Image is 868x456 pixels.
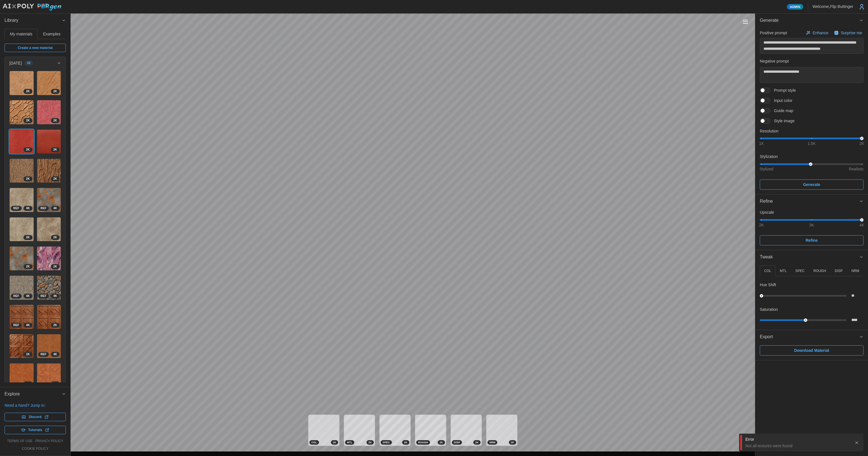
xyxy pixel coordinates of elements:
[418,440,428,444] span: ROUGH
[475,440,479,444] span: 2 K
[760,209,863,215] p: Upscale
[5,14,62,27] span: Library
[760,58,863,64] p: Negative prompt
[755,250,868,264] button: Tweak
[26,382,30,386] span: 2 K
[10,159,34,183] img: TRVbSWSFs3jO2GRxh9al
[37,100,61,124] img: F8ubgdHma3CDYG0OG6ZO
[7,439,32,444] a: terms of use
[755,330,868,344] button: Export
[53,206,57,211] span: 4 K
[404,440,407,444] span: 2 K
[383,440,390,444] span: SPEC
[53,177,57,181] span: 2 K
[760,154,863,159] p: Stylization
[790,4,800,9] span: Admin
[780,269,787,273] p: MTL
[53,147,57,152] span: 2 K
[311,440,317,444] span: COL
[10,305,34,329] img: LjF4qMZlDbWIZImmZYDm
[771,98,792,103] span: Input color
[37,275,61,300] a: QdM1NSej4XSEeEDR3TYK4KREF
[755,208,868,250] div: Refine
[755,344,868,360] div: Export
[347,440,352,444] span: MTL
[5,413,66,421] a: Discord
[13,323,19,327] span: REF
[10,32,32,36] span: My materials
[41,206,47,211] span: REF
[771,87,796,93] span: Prompt style
[10,71,34,95] img: 4EJlQoxbPuoEh1nsiv4u
[771,108,793,114] span: Guide map
[10,188,34,212] img: NoXXkcS62D0hYHNWvqqj
[794,346,829,355] span: Download Material
[43,32,60,36] span: Examples
[26,294,30,298] span: 4 K
[760,30,787,36] p: Positive prompt
[37,71,61,95] img: lTcp35aJEbptz3zh9zBy
[833,29,863,37] button: Surprise me
[37,246,61,271] a: Qi8SvsHuH6Akc2OrRUcd2K
[37,334,61,359] a: bFOtMTwZHpSjwkN7sLKp4KREF
[795,269,805,273] p: SPEC
[18,44,53,52] span: Create a new material
[489,440,495,444] span: NRM
[37,217,61,242] a: yjnwXKq0YSkCxrASlfmA2K
[333,440,336,444] span: 2 K
[37,159,61,183] a: MvShXRJMjchooPZrsbX42K
[5,403,66,408] p: Need a hand? Jump in:
[28,426,42,434] span: Tutorials
[26,118,30,123] span: 2 K
[53,235,57,240] span: 2 K
[841,30,863,36] p: Surprise me
[806,236,818,245] span: Refine
[804,29,830,37] button: Enhance
[13,206,19,211] span: REF
[9,100,34,125] a: WOQuf6twyuyS8AQ6ESEk2K
[755,264,868,330] div: Tweak
[760,307,778,312] p: Saturation
[10,100,34,124] img: WOQuf6twyuyS8AQ6ESEk
[53,352,57,357] span: 4 K
[454,440,460,444] span: DISP
[755,194,868,208] button: Refine
[53,264,57,269] span: 2 K
[760,128,863,134] p: Resolution
[26,147,30,152] span: 2 K
[29,413,42,421] span: Discord
[37,217,61,241] img: yjnwXKq0YSkCxrASlfmA
[5,57,66,69] button: [DATE]32
[9,159,34,183] a: TRVbSWSFs3jO2GRxh9al2K
[10,276,34,300] img: ykVEHatxSfwstwjZ0Npk
[26,177,30,181] span: 2 K
[37,363,61,388] a: Ouue0wpyVh3bOFq79mkQ2K
[440,440,443,444] span: 2 K
[803,180,820,189] span: Generate
[27,61,31,65] span: 32
[9,275,34,300] a: ykVEHatxSfwstwjZ0Npk4KREF
[760,179,863,190] button: Generate
[741,18,749,26] button: Toggle viewport controls
[37,129,61,154] a: BCH27B3lVYXSv6XIJ9CL2K
[9,334,34,359] a: R3F2vn873InOaWVA5AFV1K
[9,305,34,329] a: LjF4qMZlDbWIZImmZYDm4KREF
[53,323,57,327] span: 2 K
[26,235,30,240] span: 2 K
[760,250,859,264] span: Tweak
[745,443,850,449] div: Not all textures were found
[10,130,34,154] img: gzqVTjuGatu2vDac3gzt
[9,60,22,66] p: [DATE]
[10,334,34,358] img: R3F2vn873InOaWVA5AFV
[368,440,372,444] span: 2 K
[37,188,61,212] a: S9xhIgMZahtJcrElzeAs4KREF
[764,269,771,273] p: COL
[26,89,30,94] span: 2 K
[9,129,34,154] a: gzqVTjuGatu2vDac3gzt2K
[851,269,859,273] p: NRM
[26,323,30,327] span: 4 K
[10,247,34,271] img: VG46MBr46yRyIvHIvvM4
[755,14,868,27] button: Generate
[2,3,62,11] img: AIxPoly PBRgen
[755,27,868,194] div: Generate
